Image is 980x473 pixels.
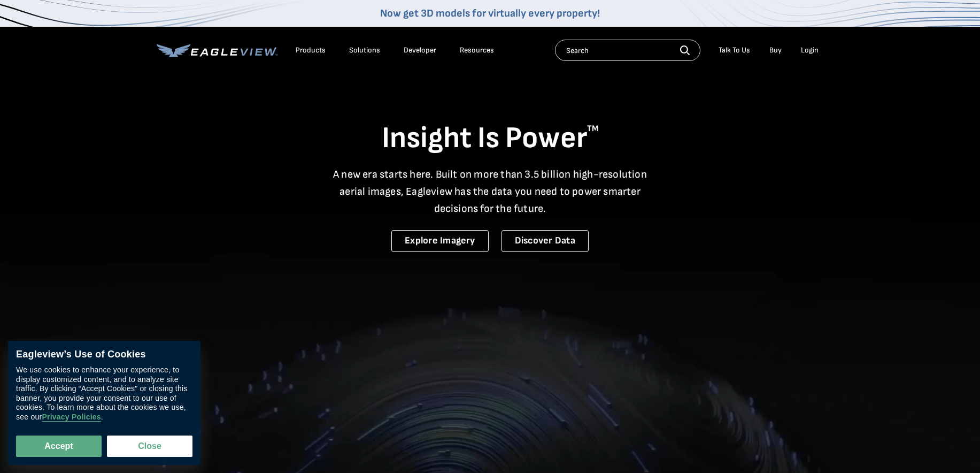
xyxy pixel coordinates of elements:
p: A new era starts here. Built on more than 3.5 billion high-resolution aerial images, Eagleview ha... [327,166,654,217]
a: Explore Imagery [391,230,489,252]
a: Now get 3D models for virtually every property! [380,7,600,20]
h1: Insight Is Power [157,120,824,157]
sup: TM [587,124,599,134]
a: Developer [404,45,436,55]
div: Eagleview’s Use of Cookies [16,349,192,361]
a: Buy [769,45,782,55]
a: Privacy Policies [42,413,101,422]
a: Discover Data [501,230,589,252]
div: Products [296,45,326,55]
div: Login [801,45,819,55]
div: We use cookies to enhance your experience, to display customized content, and to analyze site tra... [16,366,192,422]
button: Accept [16,436,102,457]
div: Resources [460,45,494,55]
div: Solutions [349,45,380,55]
input: Search [555,40,700,61]
button: Close [107,436,192,457]
div: Talk To Us [719,45,750,55]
